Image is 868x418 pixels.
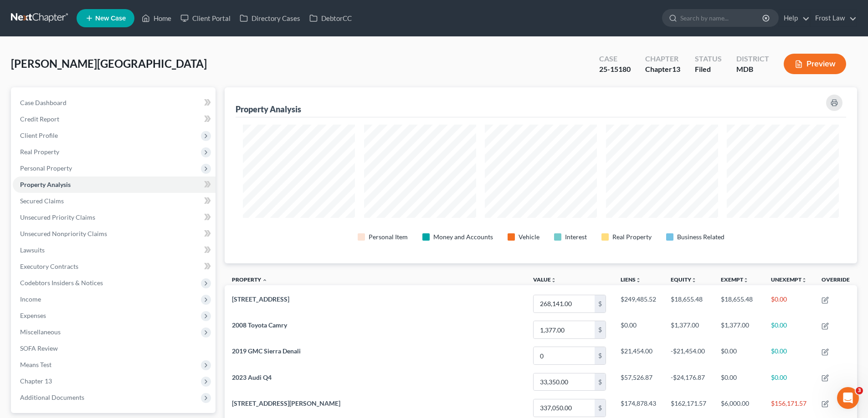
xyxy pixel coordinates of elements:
div: Chapter [645,64,680,75]
div: Property Analysis [236,104,301,115]
i: unfold_more [691,277,697,283]
div: Case [599,54,631,64]
div: Real Property [612,232,652,242]
td: $0.00 [764,291,814,317]
i: unfold_more [551,277,556,283]
iframe: Intercom live chat [837,387,859,409]
div: Filed [695,64,722,75]
input: 0.00 [534,295,595,312]
span: Codebtors Insiders & Notices [20,279,103,287]
td: $21,454.00 [613,343,663,369]
input: 0.00 [534,347,595,364]
td: $18,655.48 [663,291,714,317]
td: $0.00 [714,369,764,395]
i: unfold_more [636,277,641,283]
a: Property expand_less [232,276,267,283]
a: Unexemptunfold_more [771,276,807,283]
span: Real Property [20,148,59,156]
span: Means Test [20,361,51,368]
div: $ [595,373,606,391]
div: $ [595,347,606,364]
span: Credit Report [20,115,59,123]
a: Help [779,10,810,26]
td: $57,526.87 [613,369,663,395]
span: Executory Contracts [20,262,78,270]
span: 2008 Toyota Camry [232,321,287,329]
a: Client Portal [176,10,235,26]
a: Home [137,10,176,26]
span: Additional Documents [20,393,84,401]
span: Chapter 13 [20,377,52,385]
a: SOFA Review [13,340,216,357]
a: Liensunfold_more [621,276,641,283]
span: Property Analysis [20,181,71,188]
input: 0.00 [534,399,595,417]
div: $ [595,399,606,417]
input: Search by name... [680,10,764,26]
a: Unsecured Priority Claims [13,209,216,226]
td: $0.00 [714,343,764,369]
span: Secured Claims [20,197,64,205]
th: Override [814,271,857,291]
div: Chapter [645,54,680,64]
div: MDB [736,64,769,75]
span: SOFA Review [20,344,58,352]
i: unfold_more [743,277,749,283]
div: 25-15180 [599,64,631,75]
span: [PERSON_NAME][GEOGRAPHIC_DATA] [11,57,207,70]
span: New Case [95,15,126,22]
td: $0.00 [764,343,814,369]
a: Valueunfold_more [533,276,556,283]
a: Frost Law [811,10,857,26]
a: Case Dashboard [13,95,216,111]
span: 3 [856,387,863,394]
span: Client Profile [20,131,58,139]
a: Directory Cases [235,10,305,26]
a: Executory Contracts [13,258,216,275]
div: Personal Item [369,232,408,242]
div: Status [695,54,722,64]
div: $ [595,321,606,338]
a: Secured Claims [13,193,216,209]
a: Exemptunfold_more [721,276,749,283]
div: Money and Accounts [433,232,493,242]
span: Expenses [20,312,46,319]
span: Personal Property [20,164,72,172]
div: District [736,54,769,64]
span: 2019 GMC Sierra Denali [232,347,301,355]
td: $0.00 [613,317,663,343]
td: $18,655.48 [714,291,764,317]
input: 0.00 [534,321,595,338]
span: Case Dashboard [20,99,67,106]
td: $0.00 [764,317,814,343]
div: Business Related [677,232,724,242]
div: Vehicle [519,232,539,242]
div: Interest [565,232,587,242]
td: $1,377.00 [663,317,714,343]
td: -$21,454.00 [663,343,714,369]
span: Lawsuits [20,246,45,254]
span: 2023 Audi Q4 [232,373,272,381]
a: Unsecured Nonpriority Claims [13,226,216,242]
span: Miscellaneous [20,328,61,336]
td: -$24,176.87 [663,369,714,395]
div: $ [595,295,606,312]
span: Unsecured Nonpriority Claims [20,230,107,237]
i: unfold_more [801,277,807,283]
a: DebtorCC [305,10,356,26]
span: Unsecured Priority Claims [20,213,95,221]
span: Income [20,295,41,303]
td: $0.00 [764,369,814,395]
td: $249,485.52 [613,291,663,317]
span: 13 [672,65,680,73]
a: Lawsuits [13,242,216,258]
a: Property Analysis [13,176,216,193]
a: Equityunfold_more [671,276,697,283]
span: [STREET_ADDRESS] [232,295,289,303]
button: Preview [784,54,846,74]
i: expand_less [262,277,267,283]
td: $1,377.00 [714,317,764,343]
span: [STREET_ADDRESS][PERSON_NAME] [232,399,340,407]
input: 0.00 [534,373,595,391]
a: Credit Report [13,111,216,127]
